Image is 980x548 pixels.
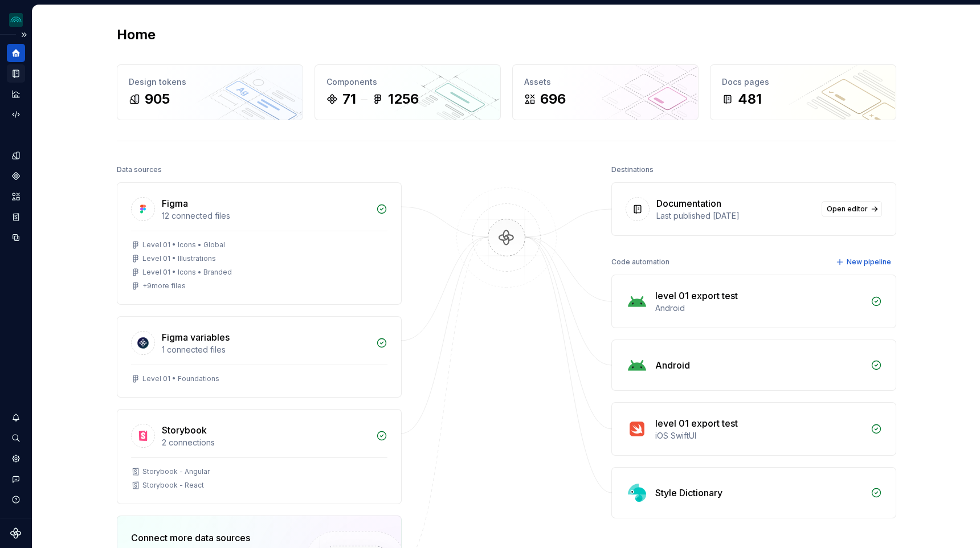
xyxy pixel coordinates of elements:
[822,201,882,217] a: Open editor
[7,429,25,447] button: Search ⌘K
[117,409,402,504] a: Storybook2 connectionsStorybook - AngularStorybook - React
[738,90,762,108] div: 481
[117,26,156,44] h2: Home
[540,90,566,108] div: 696
[145,90,170,108] div: 905
[7,44,25,62] a: Home
[129,76,291,88] div: Design tokens
[7,208,25,226] a: Storybook stories
[142,481,204,490] div: Storybook - React
[524,76,687,88] div: Assets
[142,240,225,250] div: Level 01 • Icons • Global
[7,228,25,247] a: Data sources
[142,374,219,383] div: Level 01 • Foundations
[655,358,690,372] div: Android
[656,197,721,210] div: Documentation
[847,257,891,267] span: New pipeline
[512,64,699,120] a: Assets696
[326,76,489,88] div: Components
[117,316,402,398] a: Figma variables1 connected filesLevel 01 • Foundations
[7,470,25,488] button: Contact support
[7,408,25,427] button: Notifications
[142,268,232,277] div: Level 01 • Icons • Branded
[655,416,738,430] div: level 01 export test
[388,90,419,108] div: 1256
[656,210,815,222] div: Last published [DATE]
[655,430,864,441] div: iOS SwiftUI
[832,254,896,270] button: New pipeline
[162,330,230,344] div: Figma variables
[162,423,207,437] div: Storybook
[7,105,25,124] a: Code automation
[827,205,868,214] span: Open editor
[655,486,722,500] div: Style Dictionary
[162,197,188,210] div: Figma
[162,344,369,355] div: 1 connected files
[117,182,402,305] a: Figma12 connected filesLevel 01 • Icons • GlobalLevel 01 • IllustrationsLevel 01 • Icons • Brande...
[7,85,25,103] a: Analytics
[117,162,162,178] div: Data sources
[7,449,25,468] a: Settings
[9,13,23,27] img: 418c6d47-6da6-4103-8b13-b5999f8989a1.png
[611,254,669,270] div: Code automation
[117,64,303,120] a: Design tokens905
[162,437,369,448] div: 2 connections
[142,254,216,263] div: Level 01 • Illustrations
[722,76,884,88] div: Docs pages
[655,302,864,314] div: Android
[7,146,25,165] a: Design tokens
[16,27,32,43] button: Expand sidebar
[131,531,285,545] div: Connect more data sources
[10,527,22,539] svg: Supernova Logo
[162,210,369,222] div: 12 connected files
[342,90,356,108] div: 71
[710,64,896,120] a: Docs pages481
[7,187,25,206] a: Assets
[315,64,501,120] a: Components711256
[7,167,25,185] a: Components
[142,467,210,476] div: Storybook - Angular
[7,64,25,83] a: Documentation
[142,281,186,291] div: + 9 more files
[655,289,738,302] div: level 01 export test
[611,162,654,178] div: Destinations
